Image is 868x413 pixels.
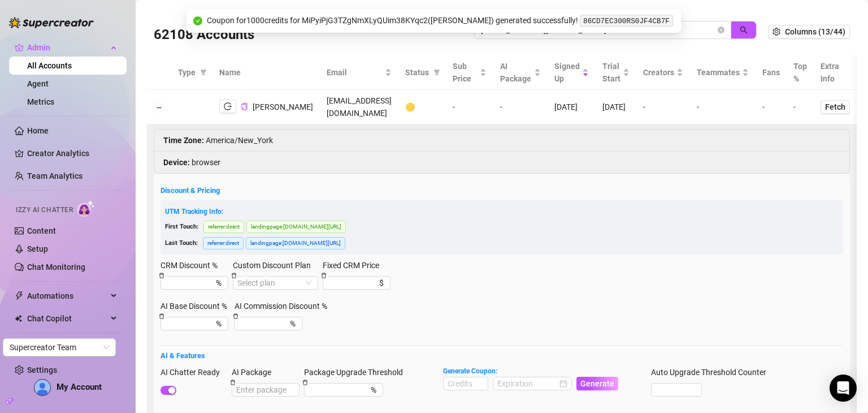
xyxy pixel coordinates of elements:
[302,380,308,385] span: delete
[165,223,198,230] span: First Touch:
[165,317,214,330] input: AI Base Discount %
[320,55,398,90] th: Email
[27,144,118,162] a: Creator Analytics
[159,273,164,278] span: delete
[493,55,548,90] th: AI Package
[165,277,214,289] input: CRM Discount %
[576,377,618,390] button: Generate
[320,90,398,124] td: [EMAIL_ADDRESS][DOMAIN_NAME]
[323,259,387,272] label: Fixed CRM Price
[239,317,288,330] input: AI Commission Discount %
[230,380,236,385] span: delete
[740,26,748,34] span: search
[446,90,493,124] td: -
[596,55,636,90] th: Trial Start
[321,273,327,278] span: delete
[27,244,48,253] a: Setup
[756,90,787,124] td: -
[224,102,232,110] span: logout
[814,55,857,90] th: Extra Info
[9,17,94,28] img: logo-BBDzfeDw.svg
[233,259,318,272] label: Custom Discount Plan
[246,237,345,249] span: landingpage : [DOMAIN_NAME][URL]
[163,158,190,167] strong: Device :
[159,313,164,319] span: delete
[160,386,176,395] button: AI Chatter Ready
[500,60,532,85] span: AI Package
[643,66,674,79] span: Creators
[405,66,429,79] span: Status
[207,14,674,28] div: Coupon for 1000 credits for MiPyiPjG3TZgNmXLyQUim38KYqc2 ( [PERSON_NAME] ) generated successfully!
[697,102,699,111] span: -
[219,100,236,113] button: logout
[602,60,620,85] span: Trial Start
[787,55,814,90] th: Top %
[154,152,849,173] li: browser
[327,277,377,289] input: Fixed CRM Price
[718,27,724,33] button: close-circle
[15,43,24,52] span: crown
[304,366,410,378] label: Package Upgrade Threshold
[154,103,163,112] button: Collapse row
[57,382,102,392] span: My Account
[821,100,850,114] button: Fetch
[34,380,50,395] img: AD_cMMTxCeTpmN1d5MnKJ1j-_uXZCpTKapSSqNGg4PyXtR_tCW7gZXTNmFz2tpVv9LSyNV7ff1CaS4f4q0HLYKULQOwoM5GQR...
[203,237,244,249] span: referrer : direct
[27,61,72,70] a: All Accounts
[772,28,780,36] span: setting
[163,136,204,145] strong: Time Zone :
[27,79,49,88] a: Agent
[652,384,701,396] input: Auto Upgrade Threshold Counter
[232,366,279,378] label: AI Package
[787,90,814,124] td: -
[253,102,313,111] span: [PERSON_NAME]
[596,90,636,124] td: [DATE]
[16,205,73,216] span: Izzy AI Chatter
[154,26,254,44] h3: 62108 Accounts
[548,90,596,124] td: [DATE]
[6,397,14,405] span: build
[246,221,346,233] span: landingpage : [DOMAIN_NAME][URL]
[203,221,244,233] span: referrer : direct
[77,200,95,217] img: AI Chatter
[198,64,209,81] span: filter
[443,367,497,375] strong: Generate Coupon:
[160,300,235,312] label: AI Base Discount %
[160,259,225,272] label: CRM Discount %
[431,64,442,81] span: filter
[27,226,56,235] a: Content
[165,208,223,216] span: UTM Tracking Info:
[785,27,845,36] span: Columns (13/44)
[235,300,335,312] label: AI Commission Discount %
[165,239,198,247] span: Last Touch:
[830,375,857,402] div: Open Intercom Messenger
[690,55,756,90] th: Teammates
[446,55,493,90] th: Sub Price
[15,315,22,322] img: Chat Copilot
[178,66,196,79] span: Type
[232,383,300,397] input: AI Package
[27,365,57,375] a: Settings
[27,97,54,106] a: Metrics
[154,130,849,152] li: America/New_York
[27,263,85,272] a: Chat Monitoring
[327,66,383,79] span: Email
[27,287,107,305] span: Automations
[233,313,238,319] span: delete
[493,90,548,124] td: -
[27,309,107,328] span: Chat Copilot
[405,102,415,111] span: 🟡
[497,377,557,390] input: Expiration
[193,16,202,25] span: check-circle
[651,366,774,378] label: Auto Upgrade Threshold Counter
[231,273,237,278] span: delete
[697,66,740,79] span: Teammates
[580,379,614,388] span: Generate
[309,384,368,396] input: Package Upgrade Threshold
[212,55,320,90] th: Name
[768,25,850,38] button: Columns (13/44)
[241,103,248,110] span: copy
[27,171,83,180] a: Team Analytics
[433,69,440,76] span: filter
